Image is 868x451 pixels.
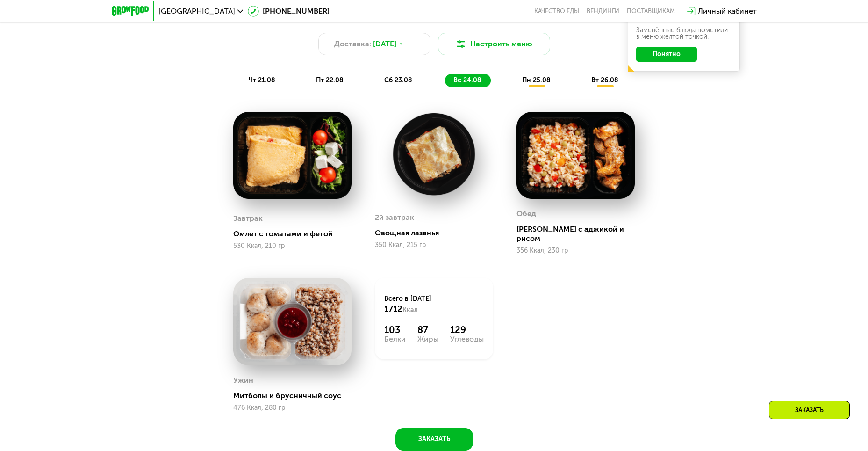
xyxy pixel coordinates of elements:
div: Личный кабинет [698,6,757,17]
span: пн 25.08 [522,76,551,84]
button: Настроить меню [438,33,550,55]
div: 530 Ккал, 210 гр [233,242,352,250]
div: 129 [450,324,484,335]
div: Митболы и брусничный соус [233,391,359,400]
div: поставщикам [627,7,675,15]
div: Всего в [DATE] [384,294,484,315]
span: Доставка: [334,38,371,50]
div: Омлет с томатами и фетой [233,229,359,239]
div: 2й завтрак [375,211,414,225]
span: вт 26.08 [591,76,618,84]
div: Белки [384,335,406,343]
div: Ужин [233,373,253,387]
button: Заказать [395,428,473,451]
a: [PHONE_NUMBER] [248,6,330,17]
div: 476 Ккал, 280 гр [233,404,352,412]
div: Обед [516,207,536,221]
div: 356 Ккал, 230 гр [516,247,635,255]
span: вс 24.08 [453,76,481,84]
div: Жиры [417,335,438,343]
div: Углеводы [450,335,484,343]
a: Вендинги [587,7,619,15]
div: Овощная лазанья [375,228,501,238]
span: [DATE] [373,38,396,50]
span: пт 22.08 [316,76,344,84]
div: [PERSON_NAME] с аджикой и рисом [516,225,642,243]
span: 1712 [384,304,402,314]
div: Завтрак [233,211,263,225]
span: Ккал [402,306,418,314]
div: Заменённые блюда пометили в меню жёлтой точкой. [636,27,732,40]
a: Качество еды [534,7,579,15]
div: 87 [417,324,438,335]
button: Понятно [636,47,697,62]
span: сб 23.08 [384,76,412,84]
div: 350 Ккал, 215 гр [375,241,493,249]
div: Заказать [769,401,850,419]
span: чт 21.08 [249,76,275,84]
span: [GEOGRAPHIC_DATA] [158,7,235,15]
div: 103 [384,324,406,335]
